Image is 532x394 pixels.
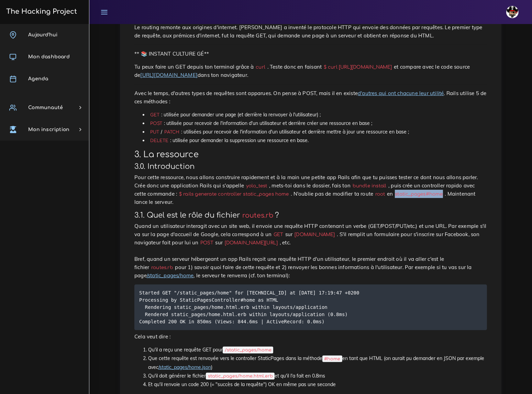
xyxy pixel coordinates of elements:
[148,354,487,371] li: Que cette requête est renvoyée vers le controller StaticPages dans la méthode en tant que HTML (o...
[134,23,487,40] p: Le routing remonte aux origines d'internet. [PERSON_NAME] a inventé le protocole HTTP qui envoie ...
[4,8,77,15] h3: The Hacking Project
[393,190,445,198] code: static_pages#home
[223,347,273,354] code: /static_pages/home
[140,72,198,78] a: [URL][DOMAIN_NAME]
[293,231,337,238] code: [DOMAIN_NAME]
[28,127,69,132] span: Mon inscription
[134,333,487,341] p: Cela veut dire :
[148,136,487,145] li: : utilisée pour demander la suppression une ressource en base.
[244,182,269,189] code: yolo_test
[148,372,487,380] li: Qu'il doit générer le fichier et qu'il l'a fait en 0.8ms
[358,90,444,96] a: d'autres qui ont chacune leur utilité
[206,373,275,380] code: static_pages/home.html.erb
[162,129,181,136] code: PATCH
[148,112,161,118] code: GET
[158,364,211,370] a: /static_pages/home.json
[139,289,359,325] code: Started GET "/static_pages/home" for [TECHNICAL_ID] at [DATE] 17:19:47 +0200 Processing by Static...
[198,239,215,246] code: POST
[149,264,175,271] code: routes.rb
[254,63,267,71] code: curl
[177,190,291,198] code: $ rails generate controller static_pages home
[134,162,487,171] h3: 3.0. Introduction
[134,173,487,206] p: Pour cette ressource, nous allons construire rapidement et à la main une petite app Rails afin qu...
[148,380,487,389] li: Et qu'il renvoie un code 200 (= "succès de la requête") OK en même pas une seconde
[134,211,487,220] h3: 3.1. Quel est le rôle du fichier ?
[148,111,487,119] li: : utilisée pour demander une page (et derrière la renvoyer à l'utilisateur) ;
[322,356,342,362] code: #home
[28,76,48,81] span: Agenda
[148,137,170,144] code: DELETE
[322,63,394,71] code: $ curl [URL][DOMAIN_NAME]
[134,50,487,58] p: ** 📚 INSTANT CULTURE GÉ**
[223,239,280,246] code: [DOMAIN_NAME][URL]
[148,120,164,127] code: POST
[373,190,387,198] code: root
[148,119,487,128] li: : utilisée pour recevoir de l'information d'un utilisateur et derrière créer une ressource en base ;
[240,211,275,220] code: routes.rb
[134,89,487,106] p: Avec le temps, d'autres types de requêtes sont apparues. On pense à POST, mais il en existe . Rai...
[271,231,285,238] code: GET
[134,150,487,160] h2: 3. La ressource
[506,6,519,18] img: avatar
[148,129,161,136] code: PUT
[351,182,388,189] code: bundle install
[147,272,194,279] a: /static_pages/home
[148,346,487,354] li: Qu'il a reçu une requête GET pour
[134,222,487,280] p: Quand un utilisateur interagit avec un site web, il envoie une requête HTTP contenant un verbe (G...
[28,32,57,37] span: Aujourd'hui
[28,105,63,110] span: Communauté
[148,128,487,136] li: / : utilisées pour recevoir de l'information d'un utilisateur et derrière mettre à jour une resso...
[28,54,70,59] span: Mon dashboard
[134,63,487,79] p: Tu peux faire un GET depuis ton terminal grâce à . Teste donc en faisant et compare avec le code ...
